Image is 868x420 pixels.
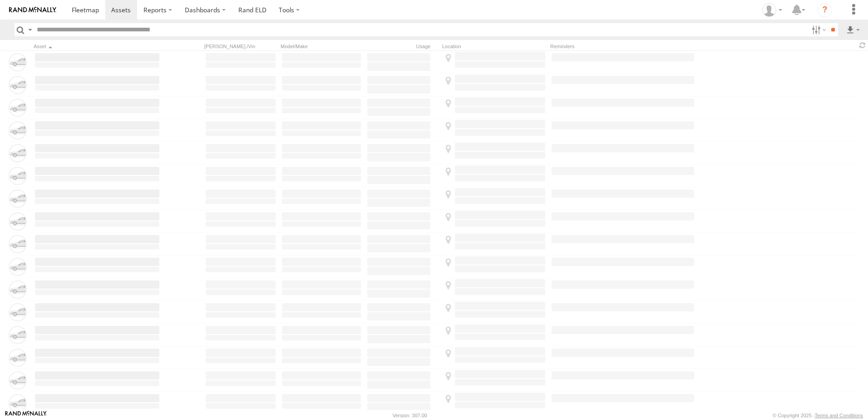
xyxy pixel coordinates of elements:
[366,43,439,50] div: Usage
[281,43,362,50] div: Model/Make
[773,413,863,418] div: © Copyright 2025 -
[34,43,161,50] div: Click to Sort
[808,23,828,36] label: Search Filter Options
[815,413,863,418] a: Terms and Conditions
[759,3,785,17] div: Tim Zylstra
[550,43,695,50] div: Reminders
[845,23,861,36] label: Export results as...
[818,3,832,17] i: ?
[5,411,47,420] a: Visit our Website
[204,43,277,50] div: [PERSON_NAME]./Vin
[442,43,547,50] div: Location
[26,23,34,36] label: Search Query
[393,413,427,418] div: Version: 307.00
[9,7,56,13] img: rand-logo.svg
[857,41,868,50] span: Refresh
